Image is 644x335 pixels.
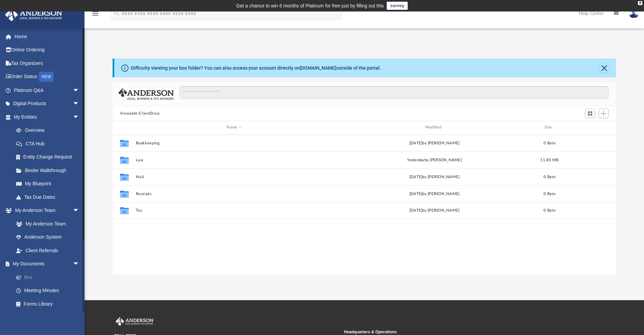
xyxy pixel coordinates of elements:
[544,175,555,178] span: 0 Byte
[9,284,90,297] a: Meeting Minutes
[91,13,99,18] a: menu
[5,97,90,111] a: Digital Productsarrow_drop_down
[5,56,90,70] a: Tax Organizers
[638,1,642,5] div: close
[599,109,609,118] button: Add
[9,150,90,164] a: Entity Change Request
[585,109,595,118] button: Switch to Grid View
[73,97,86,111] span: arrow_drop_down
[136,158,333,162] button: Law
[5,110,90,124] a: My Entitiesarrow_drop_down
[113,135,616,274] div: grid
[136,141,333,145] button: Bookkeeping
[5,70,90,84] a: Order StatusNEW
[136,175,333,179] button: Mail
[544,192,555,195] span: 0 Byte
[73,110,86,124] span: arrow_drop_down
[336,124,533,130] div: Modified
[629,8,639,18] img: User Pic
[5,30,90,43] a: Home
[9,124,90,137] a: Overview
[73,204,86,218] span: arrow_drop_down
[5,204,86,217] a: My Anderson Teamarrow_drop_down
[131,65,381,72] div: Difficulty viewing your box folder? You can also access your account directly on outside of the p...
[566,124,613,130] div: id
[236,2,384,10] div: Get a chance to win 6 months of Platinum for free just by filling out this
[9,217,83,231] a: My Anderson Team
[135,124,333,130] div: Name
[73,257,86,271] span: arrow_drop_down
[336,174,533,180] div: [DATE] by [PERSON_NAME]
[39,72,54,82] div: NEW
[387,2,408,10] a: survey
[544,141,555,145] span: 0 Byte
[407,158,424,162] span: yesterday
[9,270,90,284] a: Box
[336,191,533,197] div: [DATE] by [PERSON_NAME]
[9,231,86,244] a: Anderson System
[9,190,90,204] a: Tax Due Dates
[120,111,160,117] button: Viewable-ClientDocs
[136,208,333,213] button: Tax
[73,83,86,97] span: arrow_drop_down
[536,124,563,130] div: Size
[9,297,86,311] a: Forms Library
[114,317,155,326] img: Anderson Advisors Platinum Portal
[5,43,90,57] a: Online Ordering
[544,209,555,212] span: 0 Byte
[336,157,533,163] div: by [PERSON_NAME]
[344,329,569,335] small: Headquarters & Operations
[180,86,609,99] input: Search files and folders
[113,9,120,17] i: search
[336,140,533,146] div: [DATE] by [PERSON_NAME]
[599,63,609,73] button: Close
[116,124,133,130] div: id
[136,192,333,196] button: Receipts
[5,257,90,271] a: My Documentsarrow_drop_down
[91,9,99,18] i: menu
[300,65,336,71] a: [DOMAIN_NAME]
[9,137,90,150] a: CTA Hub
[9,244,86,257] a: Client Referrals
[540,158,558,162] span: 11.85 MB
[9,164,90,177] a: Binder Walkthrough
[5,83,90,97] a: Platinum Q&Aarrow_drop_down
[3,8,64,21] img: Anderson Advisors Platinum Portal
[336,208,533,214] div: [DATE] by [PERSON_NAME]
[9,311,90,324] a: Notarize
[9,177,86,191] a: My Blueprint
